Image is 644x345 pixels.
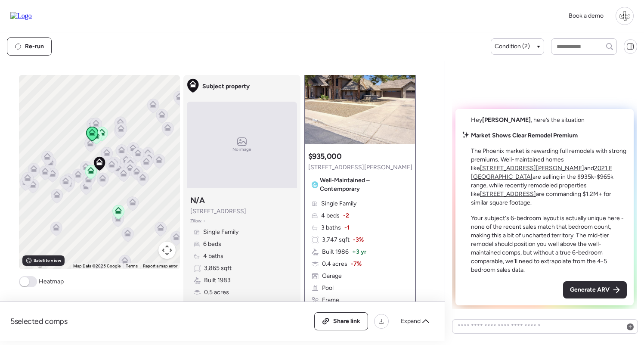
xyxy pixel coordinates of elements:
[343,211,349,220] span: -2
[10,316,68,326] span: 5 selected comps
[322,284,334,292] span: Pool
[34,257,61,264] span: Satellite view
[322,248,349,256] span: Built 1986
[203,228,238,236] span: Single Family
[190,207,246,216] span: [STREET_ADDRESS]
[39,277,64,286] span: Heatmap
[322,272,342,280] span: Garage
[322,236,350,244] span: 3,747 sqft
[203,240,221,249] span: 6 beds
[322,296,339,305] span: Frame
[480,190,536,198] a: [STREET_ADDRESS]
[482,116,531,124] span: [PERSON_NAME]
[204,288,229,297] span: 0.5 acres
[321,224,341,232] span: 3 baths
[352,248,366,256] span: + 3 yr
[344,224,350,232] span: -1
[353,236,364,244] span: -3%
[158,242,176,259] button: Map camera controls
[21,258,50,269] img: Google
[569,12,604,19] span: Book a demo
[203,218,205,224] span: •
[204,264,232,273] span: 3,865 sqft
[232,146,251,153] span: No image
[308,163,412,172] span: [STREET_ADDRESS][PERSON_NAME]
[73,264,121,268] span: Map Data ©2025 Google
[401,317,421,326] span: Expand
[320,176,409,193] span: Well-Maintained – Contemporary
[471,214,627,274] p: Your subject's 6-bedroom layout is actually unique here - none of the recent sales match that bed...
[495,42,530,51] span: Condition (2)
[308,151,342,162] h3: $935,000
[126,264,138,268] a: Terms (opens in new tab)
[322,260,347,268] span: 0.4 acres
[321,211,340,220] span: 4 beds
[204,276,231,285] span: Built 1983
[202,82,250,91] span: Subject property
[351,260,362,268] span: -7%
[480,165,584,172] a: [STREET_ADDRESS][PERSON_NAME]
[25,42,44,51] span: Re-run
[190,218,202,224] span: Zillow
[321,199,356,208] span: Single Family
[21,258,50,269] a: Open this area in Google Maps (opens a new window)
[471,132,578,139] strong: Market Shows Clear Remodel Premium
[190,195,205,205] h3: N/A
[471,147,627,207] p: The Phoenix market is rewarding full remodels with strong premiums. Well-maintained homes like an...
[10,12,32,20] img: Logo
[204,300,224,309] span: Garage
[570,286,610,294] span: Generate ARV
[143,264,177,268] a: Report a map error
[333,317,360,326] span: Share link
[203,252,223,261] span: 4 baths
[471,116,585,124] span: Hey , here’s the situation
